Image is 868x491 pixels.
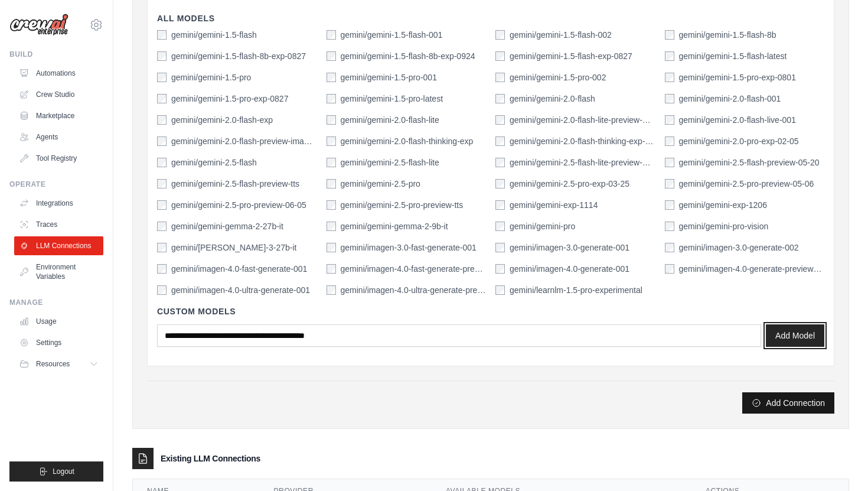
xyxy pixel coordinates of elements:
input: gemini/gemini-2.0-flash-thinking-exp-01-21 [495,136,505,146]
a: LLM Connections [14,236,103,255]
input: gemini/gemini-2.0-flash-live-001 [665,115,674,125]
label: gemini/gemma-3-27b-it [171,242,296,253]
input: gemini/gemini-2.5-pro-preview-tts [327,200,336,210]
input: gemini/imagen-3.0-generate-001 [495,243,505,252]
img: Logo [9,14,68,36]
a: Automations [14,64,103,83]
a: Environment Variables [14,258,103,286]
label: gemini/gemini-2.0-flash-thinking-exp [341,135,474,147]
input: gemini/gemini-1.5-pro-exp-0827 [157,94,167,103]
input: gemini/imagen-4.0-generate-preview-06-06 [665,264,674,274]
label: gemini/imagen-4.0-ultra-generate-001 [171,284,310,296]
input: gemini/gemini-1.5-flash-002 [495,30,505,40]
input: gemini/gemini-1.5-flash-001 [327,30,336,40]
div: Operate [9,180,103,189]
h3: Existing LLM Connections [161,453,260,464]
input: gemini/gemini-exp-1206 [665,200,674,210]
input: gemini/gemini-1.5-flash-8b-exp-0924 [327,51,336,61]
label: gemini/gemini-2.0-flash-exp [171,114,273,126]
input: gemini/gemini-2.0-flash [495,94,505,103]
button: Logout [9,461,103,482]
label: gemini/gemini-1.5-flash-exp-0827 [510,50,632,62]
label: gemini/imagen-4.0-fast-generate-001 [171,263,307,275]
input: gemini/gemini-2.5-flash-lite [327,158,336,167]
input: gemini/gemini-2.5-pro [327,179,336,188]
input: gemini/gemini-2.5-flash-preview-05-20 [665,158,674,167]
label: gemini/imagen-4.0-fast-generate-preview-06-06 [341,263,487,275]
label: gemini/imagen-3.0-generate-001 [510,242,629,253]
h4: Custom Models [157,305,824,317]
label: gemini/gemini-2.5-pro-preview-tts [341,199,464,211]
label: gemini/gemini-2.5-pro-preview-06-05 [171,199,306,211]
input: gemini/gemini-2.0-flash-preview-image-generation [157,136,167,146]
label: gemini/gemini-2.0-flash-lite [341,114,439,126]
label: gemini/gemini-2.5-pro-exp-03-25 [510,178,629,190]
input: gemini/gemini-pro [495,222,505,231]
input: gemini/imagen-4.0-fast-generate-001 [157,264,167,274]
input: gemini/gemini-2.0-flash-lite [327,115,336,125]
input: gemini/gemini-2.5-pro-preview-05-06 [665,179,674,188]
a: Traces [14,215,103,234]
input: gemini/gemini-1.5-flash [157,30,167,40]
input: gemini/gemini-2.0-pro-exp-02-05 [665,136,674,146]
div: Build [9,50,103,59]
button: Resources [14,355,103,373]
label: gemini/gemini-1.5-pro-latest [341,93,443,105]
label: gemini/gemini-pro-vision [679,220,769,232]
label: gemini/gemini-2.5-pro-preview-05-06 [679,178,814,190]
a: Integrations [14,194,103,213]
label: gemini/imagen-4.0-ultra-generate-preview-06-06 [341,284,487,296]
input: gemini/gemini-gemma-2-9b-it [327,222,336,231]
input: gemini/gemini-2.5-flash-preview-tts [157,179,167,188]
iframe: Chat Widget [809,434,868,491]
input: gemini/gemini-1.5-flash-latest [665,51,674,61]
label: gemini/gemini-1.5-flash-001 [341,29,443,41]
label: gemini/gemini-1.5-flash-latest [679,50,787,62]
label: gemini/imagen-3.0-fast-generate-001 [341,242,477,253]
input: gemini/gemini-exp-1114 [495,200,505,210]
input: gemini/gemini-2.5-pro-exp-03-25 [495,179,505,188]
label: gemini/gemini-2.5-flash [171,157,257,168]
a: Settings [14,333,103,352]
a: Marketplace [14,106,103,125]
label: gemini/gemini-2.0-flash-001 [679,93,781,105]
input: gemini/imagen-4.0-ultra-generate-001 [157,285,167,295]
button: Add Model [766,324,824,347]
span: Resources [36,359,70,369]
label: gemini/gemini-pro [510,220,575,232]
label: gemini/gemini-2.5-flash-preview-tts [171,178,299,190]
label: gemini/gemini-1.5-pro-001 [341,71,437,83]
label: gemini/imagen-4.0-generate-preview-06-06 [679,263,825,275]
input: gemini/imagen-3.0-fast-generate-001 [327,243,336,252]
input: gemini/gemini-1.5-flash-8b-exp-0827 [157,51,167,61]
input: gemini/gemini-2.0-flash-exp [157,115,167,125]
input: gemini/gemini-1.5-pro [157,73,167,82]
a: Agents [14,128,103,147]
input: gemini/gemini-2.0-flash-lite-preview-02-05 [495,115,505,125]
a: Crew Studio [14,85,103,104]
h4: All Models [157,12,824,24]
label: gemini/gemini-gemma-2-27b-it [171,220,283,232]
a: Usage [14,312,103,331]
label: gemini/gemini-2.5-flash-preview-05-20 [679,157,820,168]
button: Add Connection [742,392,834,414]
a: Tool Registry [14,149,103,168]
label: gemini/gemini-1.5-pro [171,71,251,83]
input: gemini/gemini-2.5-flash [157,158,167,167]
label: gemini/gemini-exp-1206 [679,199,767,211]
input: gemini/gemini-2.5-flash-lite-preview-06-17 [495,158,505,167]
input: gemini/imagen-3.0-generate-002 [665,243,674,252]
input: gemini/imagen-4.0-ultra-generate-preview-06-06 [327,285,336,295]
input: gemini/learnlm-1.5-pro-experimental [495,285,505,295]
label: gemini/gemini-2.0-flash-preview-image-generation [171,135,317,147]
label: gemini/imagen-3.0-generate-002 [679,242,799,253]
input: gemini/imagen-4.0-generate-001 [495,264,505,274]
input: gemini/gemini-2.0-flash-thinking-exp [327,136,336,146]
div: Manage [9,298,103,307]
label: gemini/gemini-1.5-pro-002 [510,71,606,83]
input: gemini/gemini-2.0-flash-001 [665,94,674,103]
label: gemini/gemini-2.0-pro-exp-02-05 [679,135,799,147]
label: gemini/gemini-1.5-flash-8b-exp-0827 [171,50,306,62]
label: gemini/gemini-1.5-flash-8b-exp-0924 [341,50,475,62]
